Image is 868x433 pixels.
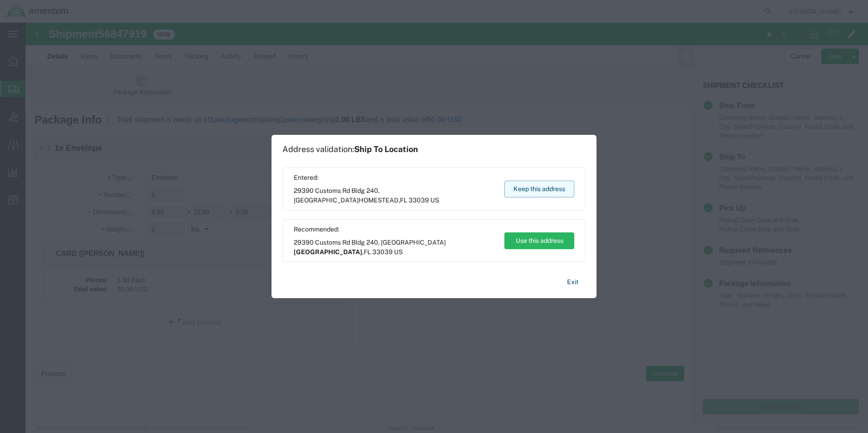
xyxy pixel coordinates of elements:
[394,248,403,256] span: US
[354,144,418,154] span: Ship To Location
[294,238,496,257] span: 29390 Customs Rd Bldg 240, [GEOGRAPHIC_DATA] ,
[504,232,574,249] button: Use this address
[504,181,574,197] button: Keep this address
[560,274,586,290] button: Exit
[294,225,496,234] span: Recommended:
[294,173,496,182] span: Entered:
[294,248,362,256] span: [GEOGRAPHIC_DATA]
[372,248,393,256] span: 33039
[294,186,496,205] span: 29390 Customs Rd Bldg 240, [GEOGRAPHIC_DATA] ,
[282,144,418,154] h1: Address validation:
[400,197,407,204] span: FL
[359,197,399,204] span: HOMESTEAD
[430,197,439,204] span: US
[364,248,371,256] span: FL
[409,197,429,204] span: 33039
